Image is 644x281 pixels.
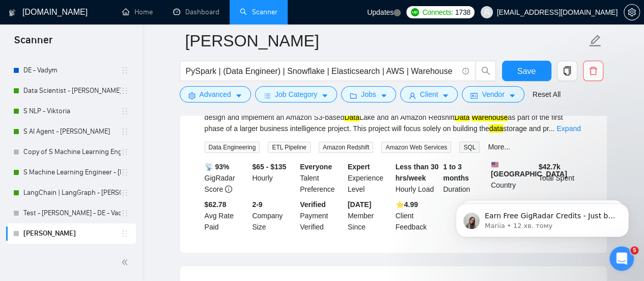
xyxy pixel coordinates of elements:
span: search [476,66,495,75]
b: 2-9 [252,200,262,209]
span: Save [517,65,536,78]
span: double-left [121,257,131,267]
span: delete [583,66,603,75]
span: Jobs [361,89,376,100]
span: caret-down [321,92,328,99]
iframe: Intercom live chat [609,246,634,271]
span: user [409,92,416,99]
li: Copy of S Machine Learning Engineer - Bohdan [6,142,136,162]
a: More... [488,143,510,151]
button: idcardVendorcaret-down [462,86,524,103]
b: [DATE] [348,200,371,209]
a: S AI Agent - [PERSON_NAME] [23,121,121,142]
span: Job Category [275,89,317,100]
a: Expand [556,124,580,133]
b: $62.78 [205,200,227,209]
mark: data [489,124,503,133]
div: Talent Preference [298,161,346,195]
li: S Machine Learning Engineer - Bohdan [6,162,136,183]
span: Connects: [422,7,453,18]
mark: Warehouse [471,113,508,121]
span: bars [264,92,271,99]
button: settingAdvancedcaret-down [180,86,251,103]
a: DE - Vadym [23,60,121,81]
span: Updates [367,8,394,16]
span: SQL [459,142,480,153]
span: folder [350,92,357,99]
a: LangChain | LangGraph - [PERSON_NAME] [23,183,121,203]
div: (please do not contact me outside of Upwork!) I am seeking an experienced or solutions architect ... [205,100,582,134]
span: holder [121,168,129,176]
iframe: Intercom notifications повідомлення [440,182,644,253]
b: $ 42.7k [539,163,561,171]
mark: Data [344,113,359,121]
button: Save [502,61,551,81]
b: Everyone [300,163,332,171]
input: Search Freelance Jobs... [186,65,458,78]
a: S Machine Learning Engineer - [PERSON_NAME] [23,162,121,183]
a: searchScanner [240,8,277,16]
span: Amazon Web Services [381,142,451,153]
img: upwork-logo.png [411,8,419,16]
span: 1738 [455,7,470,18]
span: 5 [630,246,638,254]
span: ... [549,124,555,133]
mark: Data [455,113,470,121]
span: caret-down [442,92,449,99]
span: user [483,9,490,16]
div: Total Spent [537,161,584,195]
a: [PERSON_NAME] [23,223,121,244]
li: LangChain | LangGraph - Borys [6,183,136,203]
span: Vendor [482,89,504,100]
input: Scanner name... [185,28,586,54]
span: ETL Pipeline [268,142,311,153]
span: caret-down [509,92,516,99]
button: folderJobscaret-down [341,86,396,103]
div: Payment Verified [298,199,346,233]
div: Member Since [346,199,394,233]
span: idcard [470,92,478,99]
a: S NLP - Viktoria [23,101,121,121]
span: holder [121,66,129,74]
li: DE - Vadym [6,60,136,81]
span: caret-down [380,92,387,99]
span: Advanced [200,89,231,100]
button: setting [624,4,640,20]
div: Hourly Load [394,161,441,195]
span: setting [188,92,195,99]
b: Less than 30 hrs/week [396,163,439,182]
button: search [475,61,496,81]
button: copy [557,61,577,81]
a: Reset All [533,89,561,100]
span: Data Engineering [205,142,260,153]
div: Company Size [250,199,298,233]
a: Copy of S Machine Learning Engineer - [PERSON_NAME] [23,142,121,162]
img: 🇺🇸 [491,161,498,168]
a: setting [624,8,640,16]
span: caret-down [235,92,242,99]
div: Avg Rate Paid [203,199,250,233]
li: Test - Yurii - DE - Vadym [6,203,136,223]
b: [GEOGRAPHIC_DATA] [491,161,567,178]
span: holder [121,229,129,238]
li: S NLP - Viktoria [6,101,136,121]
a: dashboardDashboard [173,8,219,16]
span: edit [589,34,602,47]
button: delete [583,61,603,81]
div: Experience Level [346,161,394,195]
button: barsJob Categorycaret-down [255,86,337,103]
div: Client Feedback [394,199,441,233]
span: holder [121,209,129,217]
b: Expert [348,163,370,171]
span: Scanner [6,33,61,54]
span: holder [121,148,129,156]
button: userClientcaret-down [400,86,458,103]
li: S AI Agent - Viktoria [6,121,136,142]
div: Country [489,161,537,195]
img: logo [9,5,16,21]
b: ⭐️ 4.99 [396,200,418,209]
b: $65 - $135 [252,163,286,171]
div: Duration [441,161,489,195]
